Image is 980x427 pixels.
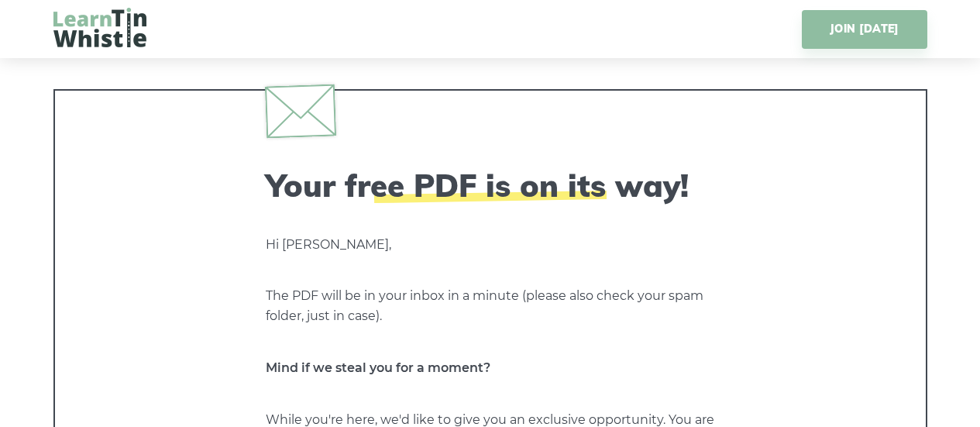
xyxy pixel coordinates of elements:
h2: Your free PDF is on its way! [266,167,715,204]
p: The PDF will be in your inbox in a minute (please also check your spam folder, just in case). [266,286,715,326]
a: JOIN [DATE] [802,10,927,49]
img: envelope.svg [264,84,335,138]
p: Hi [PERSON_NAME], [266,235,715,255]
img: LearnTinWhistle.com [53,8,146,47]
strong: Mind if we steal you for a moment? [266,360,490,375]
